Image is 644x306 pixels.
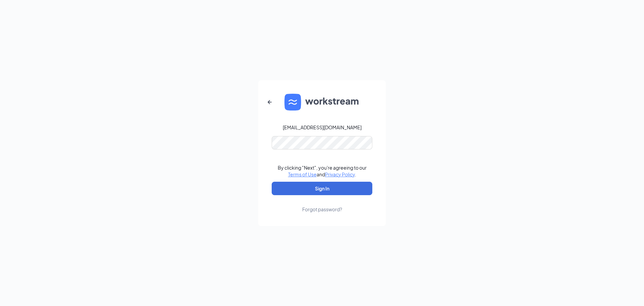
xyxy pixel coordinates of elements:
[266,98,274,106] svg: ArrowLeftNew
[262,94,278,110] button: ArrowLeftNew
[284,94,360,111] img: WS logo and Workstream text
[283,124,362,131] div: [EMAIL_ADDRESS][DOMAIN_NAME]
[302,195,342,213] a: Forgot password?
[302,206,342,213] div: Forgot password?
[288,171,317,177] a: Terms of Use
[325,171,355,177] a: Privacy Policy
[272,182,372,195] button: Sign In
[278,164,367,178] div: By clicking "Next", you're agreeing to our and .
